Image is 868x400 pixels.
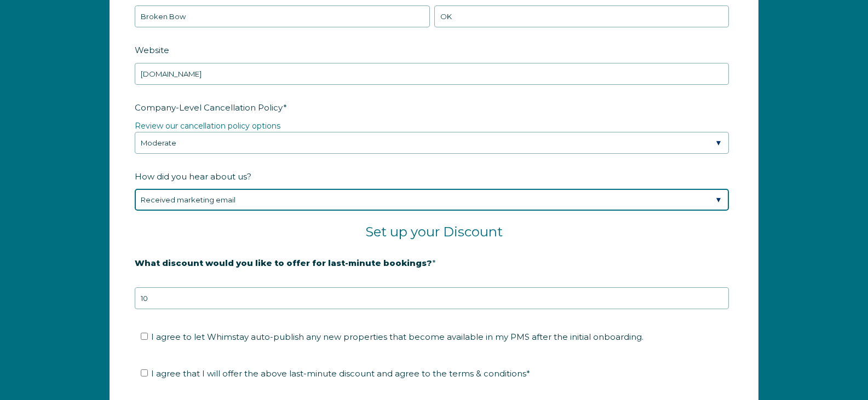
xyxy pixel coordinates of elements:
strong: 20% is recommended, minimum of 10% [135,276,306,286]
a: Review our cancellation policy options [135,121,280,131]
input: I agree to let Whimstay auto-publish any new properties that become available in my PMS after the... [141,333,148,340]
span: Company-Level Cancellation Policy [135,99,283,116]
span: Website [135,42,169,59]
span: I agree that I will offer the above last-minute discount and agree to the terms & conditions [151,368,530,379]
input: I agree that I will offer the above last-minute discount and agree to the terms & conditions* [141,369,148,376]
span: I agree to let Whimstay auto-publish any new properties that become available in my PMS after the... [151,332,643,342]
span: How did you hear about us? [135,168,251,185]
strong: What discount would you like to offer for last-minute bookings? [135,258,432,268]
span: Set up your Discount [365,224,503,240]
